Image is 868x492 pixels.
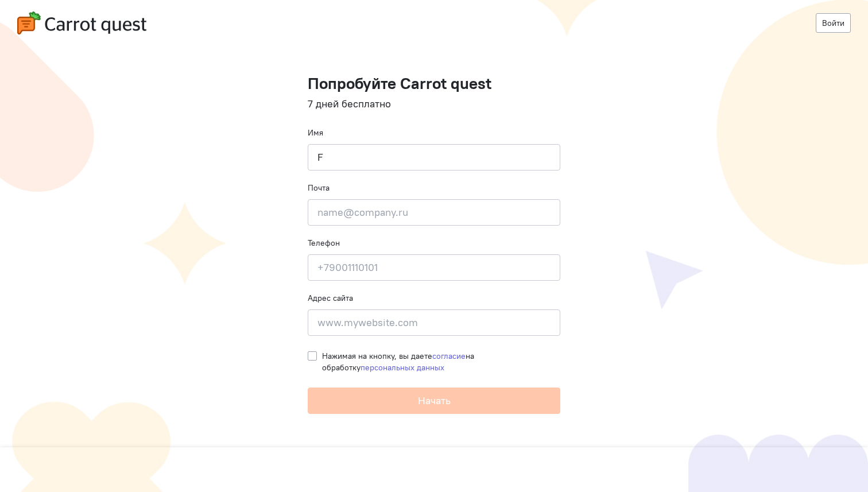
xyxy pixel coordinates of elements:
a: Войти [816,13,851,33]
label: Телефон [308,237,340,249]
span: Нажимая на кнопку, вы даете на обработку [322,351,474,373]
label: Почта [308,182,330,193]
label: Адрес сайта [308,292,353,304]
button: Начать [308,388,560,414]
a: персональных данных [361,362,444,373]
input: name@company.ru [308,199,560,226]
input: Ваше имя [308,144,560,171]
input: www.mywebsite.com [308,309,560,336]
a: согласие [432,351,466,361]
span: Начать [418,394,451,407]
h1: Попробуйте Carrot quest [308,75,560,92]
img: carrot-quest-logo.svg [17,11,146,34]
h4: 7 дней бесплатно [308,98,560,110]
label: Имя [308,127,323,138]
input: +79001110101 [308,254,560,281]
